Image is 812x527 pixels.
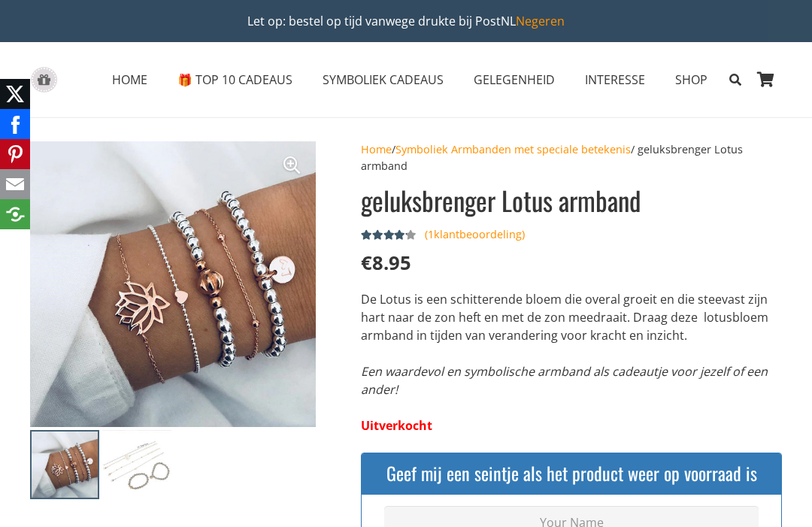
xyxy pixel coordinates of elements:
span: SYMBOLIEK CADEAUS [323,71,444,88]
a: Negeren [516,13,565,29]
span: GELEGENHEID [474,71,555,88]
a: Home [361,142,392,156]
span: HOME [112,71,147,88]
a: INTERESSEINTERESSE Menu [570,61,660,98]
div: Gewaardeerd 4.00 uit 5 [361,229,419,241]
a: SHOPSHOP Menu [660,61,723,98]
span: INTERESSE [585,71,645,88]
a: Winkelwagen [749,42,782,117]
span: 1 [428,227,434,241]
h1: geluksbrenger Lotus armband [361,182,782,219]
nav: Breadcrumb [361,141,782,175]
a: Zoeken [723,61,749,98]
a: 🎁 TOP 10 CADEAUS🎁 TOP 10 CADEAUS Menu [162,61,308,98]
a: (1klantbeoordeling) [425,228,525,242]
span: € [361,250,372,276]
p: De Lotus is een schitterende bloem die overal groeit en die steevast zijn hart naar de zon heft e... [361,290,782,344]
a: GELEGENHEIDGELEGENHEID Menu [459,61,570,98]
a: Symboliek Armbanden met speciale betekenis [395,142,631,156]
p: Uitverkocht [361,416,782,435]
em: Een waardevol en symbolische armband als cadeautje voor jezelf of een ander! [361,363,768,398]
h4: Geef mij een seintje als het product weer op voorraad is [373,461,770,486]
span: SHOP [675,71,707,88]
span: 🎁 TOP 10 CADEAUS [177,71,292,88]
img: Deze lotusbloem armband is een symbolisch cadeau met betekenis [102,430,171,499]
span: Gewaardeerd op 5 gebaseerd op klantbeoordeling [361,229,407,241]
a: gift-box-icon-grey-inspirerendwinkelen [30,67,58,93]
a: HOMEHOME Menu [97,61,162,98]
a: SYMBOLIEK CADEAUSSYMBOLIEK CADEAUS Menu [308,61,459,98]
a: Afbeeldinggalerij in volledig scherm bekijken [268,141,316,189]
img: Lotus armband Zilver en Goudkleurig - cadeau met betekenis [30,430,99,499]
bdi: 8.95 [361,250,411,276]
